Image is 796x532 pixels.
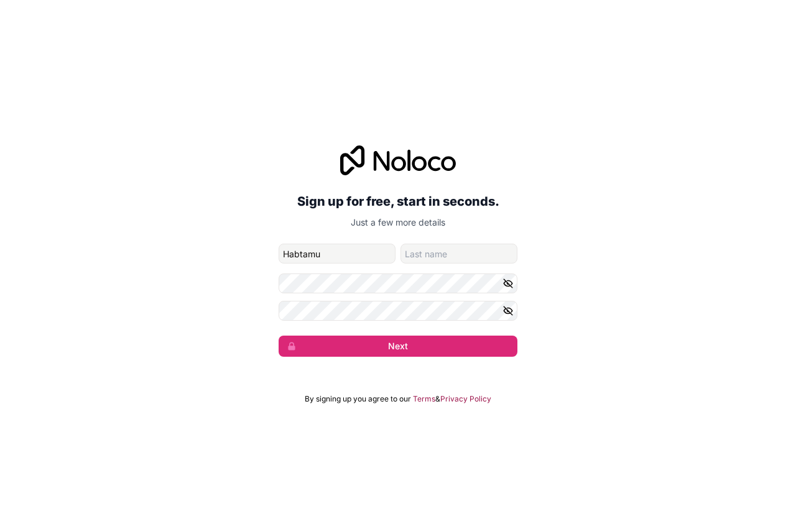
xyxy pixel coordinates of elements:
a: Privacy Policy [440,394,491,404]
input: Password [279,273,517,293]
input: family-name [400,244,517,264]
h2: Sign up for free, start in seconds. [279,190,517,213]
p: Just a few more details [279,216,517,229]
input: given-name [279,244,396,264]
span: By signing up you agree to our [305,394,411,404]
a: Terms [413,394,435,404]
button: Next [279,336,517,357]
input: Confirm password [279,301,517,321]
span: & [435,394,440,404]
